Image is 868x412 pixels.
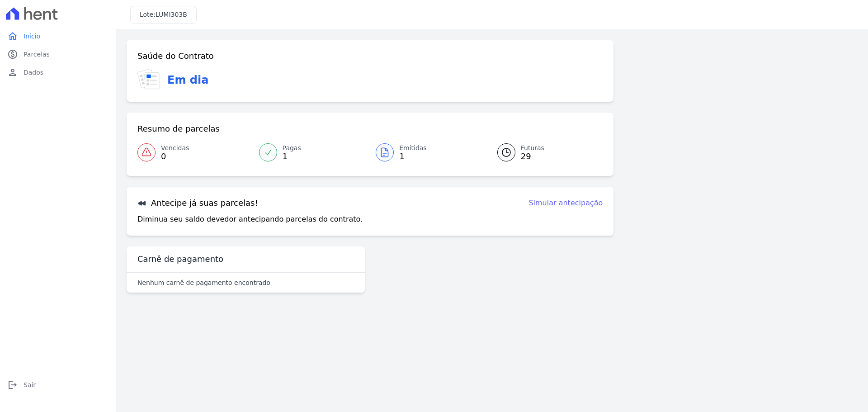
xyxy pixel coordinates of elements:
[24,50,50,59] span: Parcelas
[254,140,370,165] a: Pagas 1
[7,49,18,60] i: paid
[4,27,112,45] a: homeInício
[4,45,112,63] a: paidParcelas
[161,153,189,160] span: 0
[137,123,220,134] h3: Resumo de parcelas
[370,140,486,165] a: Emitidas 1
[137,198,258,208] h3: Antecipe já suas parcelas!
[4,376,112,394] a: logoutSair
[137,51,214,62] h3: Saúde do Contrato
[521,143,544,153] span: Futuras
[528,198,603,208] a: Simular antecipação
[140,10,187,19] h3: Lote:
[24,68,43,77] span: Dados
[137,254,223,265] h3: Carnê de pagamento
[283,153,301,160] span: 1
[521,153,544,160] span: 29
[7,31,18,42] i: home
[4,63,112,81] a: personDados
[156,11,187,18] span: LUMI303B
[7,67,18,78] i: person
[283,143,301,153] span: Pagas
[486,140,603,165] a: Futuras 29
[24,32,40,41] span: Início
[7,379,18,390] i: logout
[161,143,189,153] span: Vencidas
[137,214,363,225] p: Diminua seu saldo devedor antecipando parcelas do contrato.
[167,72,208,88] h3: Em dia
[399,143,427,153] span: Emitidas
[137,140,254,165] a: Vencidas 0
[399,153,427,160] span: 1
[24,380,36,389] span: Sair
[137,278,270,287] p: Nenhum carnê de pagamento encontrado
